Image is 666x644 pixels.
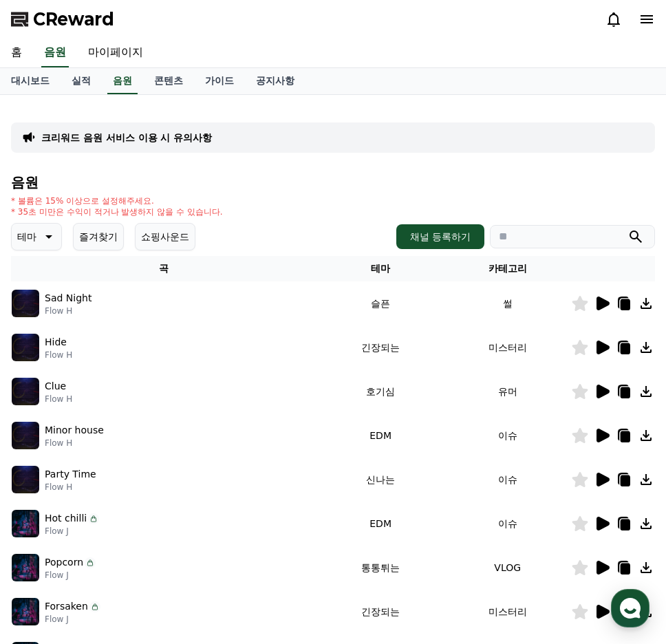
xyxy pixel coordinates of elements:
a: 대화 [91,436,178,471]
p: Minor house [45,423,104,438]
p: Popcorn [45,555,83,570]
td: 이슈 [444,458,571,502]
td: VLOG [444,546,571,590]
td: 통통튀는 [317,546,444,590]
p: Sad Night [45,291,92,305]
a: 크리워드 음원 서비스 이용 시 유의사항 [41,131,212,144]
td: 미스터리 [444,590,571,634]
img: music [12,466,39,493]
span: 홈 [43,457,52,468]
span: 대화 [126,458,142,469]
img: music [12,510,39,537]
td: 썰 [444,281,571,325]
img: music [12,598,39,625]
img: music [12,290,39,317]
td: 긴장되는 [317,325,444,369]
td: 호기심 [317,369,444,414]
img: music [12,378,39,405]
button: 채널 등록하기 [396,224,484,249]
span: CReward [33,8,114,30]
img: music [12,554,39,581]
p: * 35초 미만은 수익이 적거나 발생하지 않을 수 있습니다. [11,206,223,217]
a: CReward [11,8,114,30]
span: 설정 [213,457,229,468]
p: Hot chilli [45,511,87,526]
td: EDM [317,414,444,458]
a: 콘텐츠 [143,68,194,94]
p: Flow H [45,482,96,493]
th: 곡 [11,256,317,281]
p: Flow J [45,570,96,581]
button: 즐겨찾기 [73,223,124,250]
td: 유머 [444,369,571,414]
a: 설정 [178,436,264,471]
p: Flow J [45,526,99,537]
p: Flow J [45,614,100,625]
a: 공지사항 [245,68,305,94]
a: 음원 [41,39,69,67]
button: 테마 [11,223,62,250]
p: Hide [45,335,67,350]
a: 홈 [4,436,91,471]
td: 슬픈 [317,281,444,325]
a: 음원 [107,68,138,94]
p: Party Time [45,467,96,482]
p: Flow H [45,350,72,361]
p: Clue [45,379,66,394]
p: * 볼륨은 15% 이상으로 설정해주세요. [11,195,223,206]
td: 이슈 [444,414,571,458]
img: music [12,334,39,361]
button: 쇼핑사운드 [135,223,195,250]
p: Flow H [45,438,104,449]
td: EDM [317,502,444,546]
th: 카테고리 [444,256,571,281]
p: Flow H [45,394,72,405]
p: Forsaken [45,599,88,614]
a: 가이드 [194,68,245,94]
td: 이슈 [444,502,571,546]
p: 테마 [17,227,36,246]
h4: 음원 [11,175,655,190]
td: 긴장되는 [317,590,444,634]
a: 마이페이지 [77,39,154,67]
td: 미스터리 [444,325,571,369]
p: Flow H [45,305,92,316]
a: 실적 [61,68,102,94]
td: 신나는 [317,458,444,502]
th: 테마 [317,256,444,281]
img: music [12,422,39,449]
